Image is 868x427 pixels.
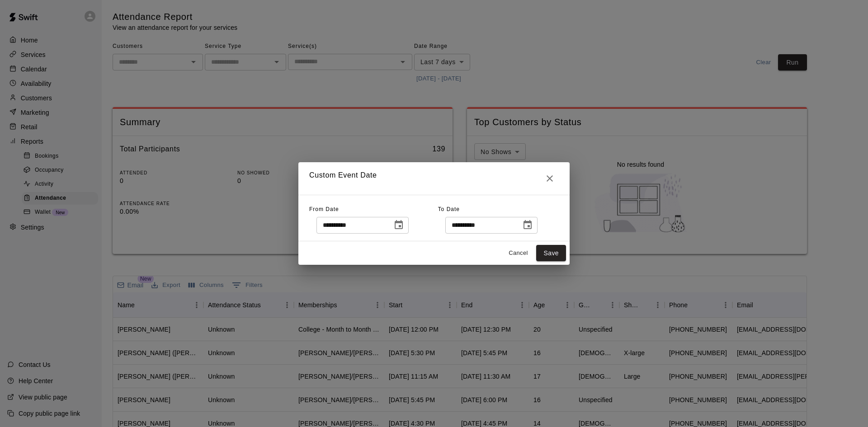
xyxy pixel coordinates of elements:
[541,169,559,188] button: Close
[438,206,460,212] span: To Date
[519,216,537,234] button: Choose date, selected date is Sep 19, 2025
[536,245,566,262] button: Save
[390,216,408,234] button: Choose date, selected date is Sep 12, 2025
[504,246,533,260] button: Cancel
[298,162,570,195] h2: Custom Event Date
[309,206,339,212] span: From Date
